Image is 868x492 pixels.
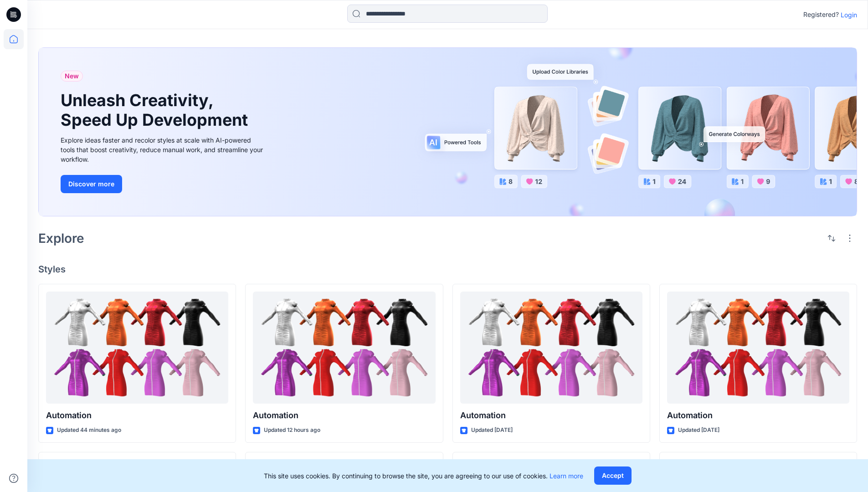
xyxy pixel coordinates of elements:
[46,292,228,404] a: Automation
[38,231,84,246] h2: Explore
[264,471,583,481] p: This site uses cookies. By continuing to browse the site, you are agreeing to our use of cookies.
[667,292,849,404] a: Automation
[61,135,266,164] div: Explore ideas faster and recolor styles at scale with AI-powered tools that boost creativity, red...
[460,292,642,404] a: Automation
[65,71,79,82] span: New
[841,10,857,20] p: Login
[667,409,849,422] p: Automation
[38,264,857,275] h4: Styles
[264,425,320,435] p: Updated 12 hours ago
[678,425,719,435] p: Updated [DATE]
[61,175,266,193] a: Discover more
[594,466,632,485] button: Accept
[253,409,435,422] p: Automation
[460,409,642,422] p: Automation
[550,472,583,480] a: Learn more
[61,91,252,130] h1: Unleash Creativity, Speed Up Development
[803,9,839,20] p: Registered?
[57,425,121,435] p: Updated 44 minutes ago
[46,409,228,422] p: Automation
[253,292,435,404] a: Automation
[61,175,122,193] button: Discover more
[471,425,513,435] p: Updated [DATE]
